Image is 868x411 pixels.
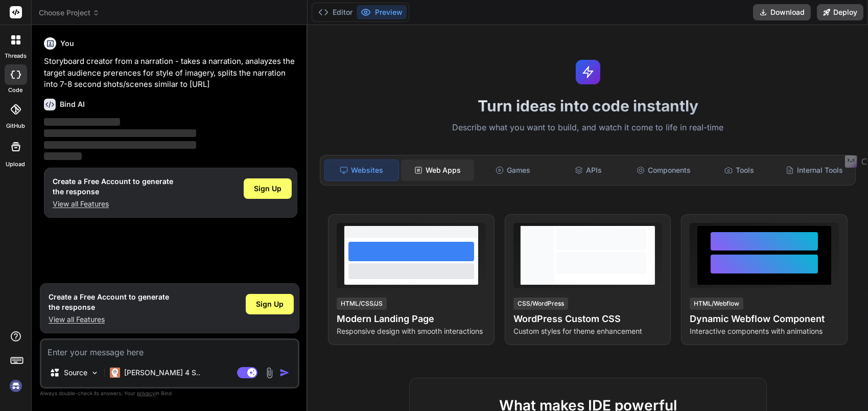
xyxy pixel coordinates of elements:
[627,159,700,181] div: Components
[778,159,851,181] div: Internal Tools
[324,159,399,181] div: Websites
[53,176,173,197] h1: Create a Free Account to generate the response
[44,152,82,160] span: ‌
[137,390,155,396] span: privacy
[690,312,839,326] h4: Dynamic Webflow Component
[124,368,200,378] p: [PERSON_NAME] 4 S..
[337,312,486,326] h4: Modern Landing Page
[254,184,281,194] span: Sign Up
[49,314,169,325] p: View all Features
[552,159,625,181] div: APIs
[49,292,169,312] h1: Create a Free Account to generate the response
[314,97,862,115] h1: Turn ideas into code instantly
[357,5,407,19] button: Preview
[476,159,550,181] div: Games
[6,160,26,169] label: Upload
[44,129,196,137] span: ‌
[53,199,173,209] p: View all Features
[44,118,120,126] span: ‌
[337,298,387,310] div: HTML/CSS/JS
[690,326,839,336] p: Interactive components with animations
[90,369,99,377] img: Pick Models
[264,367,275,379] img: attachment
[40,389,299,398] p: Always double-check its answers. Your in Bind
[690,298,743,310] div: HTML/Webflow
[314,121,862,134] p: Describe what you want to build, and watch it come to life in real-time
[513,298,568,310] div: CSS/WordPress
[60,99,85,109] h6: Bind AI
[314,5,357,19] button: Editor
[6,122,25,130] label: GitHub
[39,8,100,18] span: Choose Project
[513,312,663,326] h4: WordPress Custom CSS
[7,377,25,395] img: signin
[110,368,120,378] img: Claude 4 Sonnet
[9,86,23,95] label: code
[401,159,475,181] div: Web Apps
[279,368,290,378] img: icon
[64,368,87,378] p: Source
[60,38,74,49] h6: You
[337,326,486,336] p: Responsive design with smooth interactions
[513,326,663,336] p: Custom styles for theme enhancement
[44,141,196,149] span: ‌
[44,56,297,90] p: Storyboard creator from a narration - takes a narration, analayzes the target audience prerences ...
[702,159,776,181] div: Tools
[753,4,811,20] button: Download
[256,299,284,309] span: Sign Up
[817,4,863,20] button: Deploy
[5,52,27,60] label: threads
